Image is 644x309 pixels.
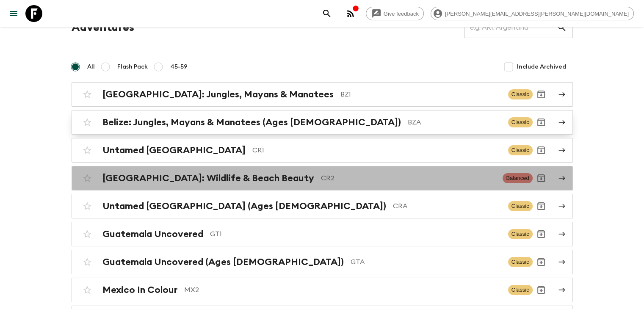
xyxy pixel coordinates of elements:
button: Archive [533,254,550,270]
button: Archive [533,198,550,215]
span: Balanced [503,173,532,183]
h2: Guatemala Uncovered (Ages [DEMOGRAPHIC_DATA]) [102,257,344,268]
span: 45-59 [170,63,188,71]
p: BZ1 [340,89,501,99]
button: search adventures [318,5,335,22]
button: Archive [533,114,550,131]
p: CR1 [252,145,501,155]
span: Classic [508,201,533,211]
a: Give feedback [366,7,424,20]
h2: Mexico In Colour [102,284,177,295]
span: Classic [508,145,533,155]
h2: [GEOGRAPHIC_DATA]: Jungles, Mayans & Manatees [102,89,334,100]
h2: Belize: Jungles, Mayans & Manatees (Ages [DEMOGRAPHIC_DATA]) [102,117,401,128]
span: Classic [508,285,533,295]
p: CRA [393,201,501,211]
button: Archive [533,86,550,103]
p: MX2 [184,285,501,295]
button: Archive [533,142,550,159]
h2: Untamed [GEOGRAPHIC_DATA] (Ages [DEMOGRAPHIC_DATA]) [102,201,386,212]
a: Mexico In ColourMX2ClassicArchive [72,278,573,302]
p: BZA [408,117,501,127]
h2: Untamed [GEOGRAPHIC_DATA] [102,145,246,156]
a: Belize: Jungles, Mayans & Manatees (Ages [DEMOGRAPHIC_DATA])BZAClassicArchive [72,110,573,135]
a: Guatemala UncoveredGT1ClassicArchive [72,222,573,246]
span: Give feedback [379,11,423,17]
a: Untamed [GEOGRAPHIC_DATA]CR1ClassicArchive [72,138,573,163]
h2: Guatemala Uncovered [102,229,203,240]
a: Guatemala Uncovered (Ages [DEMOGRAPHIC_DATA])GTAClassicArchive [72,250,573,274]
button: Archive [533,170,550,187]
input: e.g. AR1, Argentina [464,16,557,39]
div: [PERSON_NAME][EMAIL_ADDRESS][PERSON_NAME][DOMAIN_NAME] [431,7,634,20]
button: Archive [533,281,550,298]
a: [GEOGRAPHIC_DATA]: Jungles, Mayans & ManateesBZ1ClassicArchive [72,82,573,107]
span: All [87,63,95,71]
span: Classic [508,257,533,267]
button: menu [5,5,22,22]
p: GT1 [210,229,501,239]
h1: Adventures [72,19,134,36]
span: [PERSON_NAME][EMAIL_ADDRESS][PERSON_NAME][DOMAIN_NAME] [440,11,633,17]
span: Flash Pack [117,63,148,71]
p: CR2 [321,173,496,183]
a: [GEOGRAPHIC_DATA]: Wildlife & Beach BeautyCR2BalancedArchive [72,166,573,190]
span: Include Archived [517,63,566,71]
button: Archive [533,226,550,243]
p: GTA [351,257,501,267]
h2: [GEOGRAPHIC_DATA]: Wildlife & Beach Beauty [102,173,314,184]
span: Classic [508,89,533,99]
span: Classic [508,117,533,127]
a: Untamed [GEOGRAPHIC_DATA] (Ages [DEMOGRAPHIC_DATA])CRAClassicArchive [72,194,573,218]
span: Classic [508,229,533,239]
